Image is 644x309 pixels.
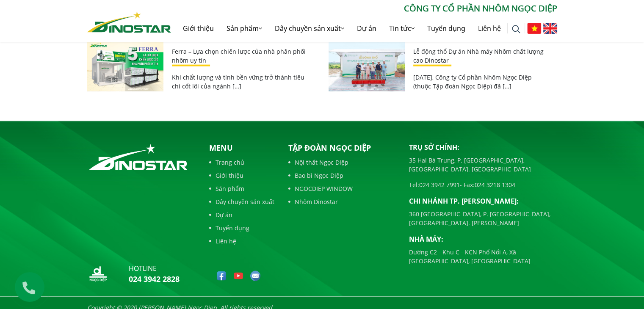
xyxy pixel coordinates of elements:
[409,248,557,265] p: Đường C2 - Khu C - KCN Phố Nối A, Xã [GEOGRAPHIC_DATA], [GEOGRAPHIC_DATA]
[171,2,557,15] p: CÔNG TY CỔ PHẦN NHÔM NGỌC DIỆP
[383,15,421,42] a: Tin tức
[409,142,557,152] p: Trụ sở chính:
[87,41,163,92] img: Ferra – Lựa chọn chiến lược của nhà phân phối nhôm uy tín
[409,234,557,244] p: Nhà máy:
[129,274,180,284] a: 024 3942 2828
[472,15,507,42] a: Liên hệ
[413,73,549,91] p: [DATE], Công ty Cổ phần Nhôm Ngọc Diệp (thuộc Tập đoàn Ngọc Diệp) đã […]
[527,23,541,34] img: Tiếng Việt
[288,184,396,193] a: NGOCDIEP WINDOW
[209,223,274,232] a: Tuyển dụng
[220,15,268,42] a: Sản phẩm
[177,15,220,42] a: Giới thiệu
[268,15,351,42] a: Dây chuyền sản xuất
[172,47,306,64] a: Ferra – Lựa chọn chiến lược của nhà phân phối nhôm uy tín
[87,263,108,284] img: logo_nd_footer
[409,196,557,206] p: Chi nhánh TP. [PERSON_NAME]:
[329,41,405,92] img: Lễ động thổ Dự án Nhà máy Nhôm chất lượng cao Dinostar
[209,197,274,206] a: Dây chuyền sản xuất
[209,142,274,154] p: Menu
[209,237,274,246] a: Liên hệ
[409,180,557,189] p: Tel: - Fax:
[209,210,274,219] a: Dự án
[209,158,274,167] a: Trang chủ
[543,23,557,34] img: English
[129,263,180,273] p: hotline
[288,142,396,154] p: Tập đoàn Ngọc Diệp
[512,25,520,33] img: search
[419,181,460,189] a: 024 3942 7991
[172,73,307,91] p: Khi chất lượng và tính bền vững trở thành tiêu chí cốt lõi của ngành […]
[475,181,515,189] a: 024 3218 1304
[209,184,274,193] a: Sản phẩm
[409,210,557,227] p: 360 [GEOGRAPHIC_DATA], P. [GEOGRAPHIC_DATA], [GEOGRAPHIC_DATA]. [PERSON_NAME]
[351,15,383,42] a: Dự án
[288,158,396,167] a: Nội thất Ngọc Diệp
[288,171,396,180] a: Bao bì Ngọc Diệp
[421,15,472,42] a: Tuyển dụng
[409,156,557,174] p: 35 Hai Bà Trưng, P. [GEOGRAPHIC_DATA], [GEOGRAPHIC_DATA]. [GEOGRAPHIC_DATA]
[209,171,274,180] a: Giới thiệu
[87,11,171,33] img: Nhôm Dinostar
[87,142,189,172] img: logo_footer
[413,47,544,64] a: Lễ động thổ Dự án Nhà máy Nhôm chất lượng cao Dinostar
[288,197,396,206] a: Nhôm Dinostar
